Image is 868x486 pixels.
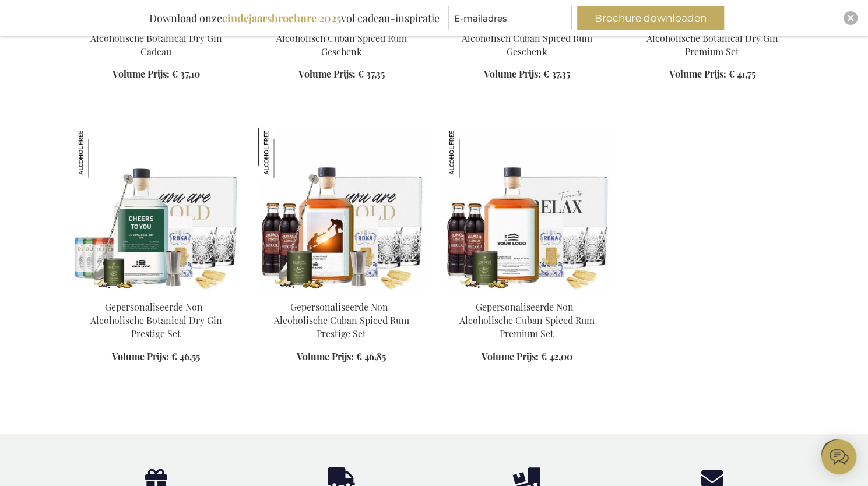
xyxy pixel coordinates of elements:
span: € 46,85 [356,350,386,362]
span: Volume Prijs: [484,68,541,80]
img: Gepersonaliseerde Non-Alcoholische Cuban Spiced Rum Prestige Set [258,128,308,178]
img: Personalised Non-Alcoholic Botanical Dry Gin Prestige Set [73,128,240,291]
span: € 37,35 [358,68,385,80]
span: € 37,35 [543,68,570,80]
a: Gepersonaliseerde Non-Alcoholisch Cuban Spiced Rum Geschenk [462,19,592,58]
div: Download onze vol cadeau-inspiratie [144,6,445,30]
a: Personalised Non-Alcoholic Cuban Spiced Rum Premium Set Gepersonaliseerde Non-Alcoholische Cuban ... [444,286,610,297]
a: Personalised Non-Alcoholic Cuban Spiced Rum Prestige Set Gepersonaliseerde Non-Alcoholische Cuban... [258,286,425,297]
span: Volume Prijs: [298,68,356,80]
iframe: belco-activator-frame [821,439,856,474]
form: marketing offers and promotions [448,6,575,34]
span: Volume Prijs: [669,68,726,80]
a: Gepersonaliseerde Non-Alcoholische Botanical Dry Gin Prestige Set [90,301,222,340]
span: Volume Prijs: [297,350,354,362]
span: Volume Prijs: [113,68,170,80]
a: Gepersonaliseerde Non-Alcoholische Botanical Dry Gin Cadeau [90,19,222,58]
img: Gepersonaliseerde Non-Alcoholische Botanical Dry Gin Prestige Set [73,128,123,178]
img: Personalised Non-Alcoholic Cuban Spiced Rum Prestige Set [258,128,425,291]
a: Gepersonaliseerde Non-Alcoholische Botanical Dry Gin Premium Set [646,19,778,58]
input: E-mailadres [448,6,571,30]
button: Brochure downloaden [577,6,724,30]
span: € 41,75 [729,68,755,80]
span: € 46,55 [171,350,200,362]
a: Gepersonaliseerde Non-Alcoholisch Cuban Spiced Rum Geschenk [276,19,407,58]
span: Volume Prijs: [112,350,169,362]
img: Close [847,15,854,22]
a: Personalised Non-Alcoholic Botanical Dry Gin Prestige Set Gepersonaliseerde Non-Alcoholische Bota... [73,286,240,297]
a: Volume Prijs: € 42,00 [482,350,572,364]
a: Volume Prijs: € 46,85 [297,350,386,364]
span: Volume Prijs: [482,350,539,362]
span: € 37,10 [172,68,200,80]
a: Volume Prijs: € 41,75 [669,68,755,81]
img: Personalised Non-Alcoholic Cuban Spiced Rum Premium Set [444,128,610,291]
b: eindejaarsbrochure 2025 [222,11,341,25]
img: Gepersonaliseerde Non-Alcoholische Cuban Spiced Rum Premium Set [444,128,494,178]
a: Volume Prijs: € 37,35 [484,68,570,81]
a: Gepersonaliseerde Non-Alcoholische Cuban Spiced Rum Prestige Set [274,301,409,340]
a: Volume Prijs: € 37,35 [298,68,385,81]
a: Gepersonaliseerde Non-Alcoholische Cuban Spiced Rum Premium Set [459,301,595,340]
span: € 42,00 [541,350,572,362]
div: Close [844,11,858,25]
a: Volume Prijs: € 37,10 [113,68,200,81]
a: Volume Prijs: € 46,55 [112,350,200,364]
